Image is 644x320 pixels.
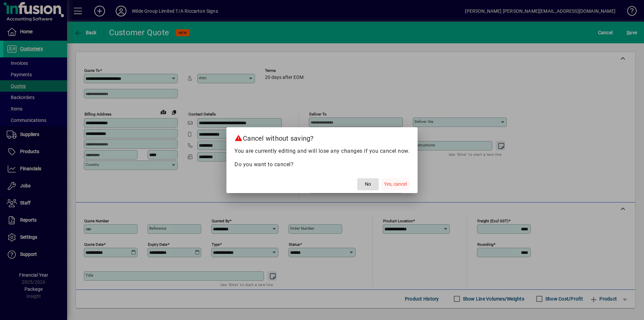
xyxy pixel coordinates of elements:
[365,181,371,188] span: No
[226,127,418,147] h2: Cancel without saving?
[381,178,410,190] button: Yes, cancel
[234,161,410,169] p: Do you want to cancel?
[234,147,410,155] p: You are currently editing and will lose any changes if you cancel now.
[357,178,379,190] button: No
[384,181,407,188] span: Yes, cancel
